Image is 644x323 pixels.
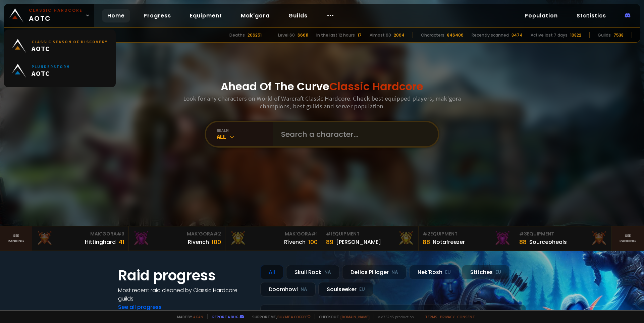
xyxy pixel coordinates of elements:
[118,303,162,311] a: See all progress
[421,32,444,38] div: Characters
[340,314,370,319] a: [DOMAIN_NAME]
[248,314,311,319] span: Support me,
[326,237,333,247] div: 89
[512,32,523,38] div: 3474
[519,237,527,247] div: 88
[445,269,451,276] small: EU
[519,230,607,237] div: Equipment
[342,265,407,279] div: Defias Pillager
[433,238,465,246] div: Notafreezer
[117,230,124,237] span: # 3
[180,95,464,110] h3: Look for any characters on World of Warcraft Classic Hardcore. Check best equipped players, mak'g...
[8,34,112,58] a: Classic Season of DiscoveryAOTC
[278,32,295,38] div: Level 60
[308,237,318,247] div: 100
[184,9,227,22] a: Equipment
[409,265,459,279] div: Nek'Rosh
[326,230,332,237] span: # 1
[212,237,221,247] div: 100
[133,230,221,237] div: Mak'Gora
[515,226,612,251] a: #3Equipment88Sourceoheals
[212,314,238,319] a: Report a bug
[336,238,381,246] div: [PERSON_NAME]
[472,32,509,38] div: Recently scanned
[260,305,526,322] a: a month agozgpetri on godDefias Pillager8 /90
[529,238,567,246] div: Sourceoheals
[570,32,581,38] div: 10822
[391,269,398,276] small: NA
[102,9,130,22] a: Home
[447,32,464,38] div: 846406
[531,32,568,38] div: Active last 7 days
[229,230,318,237] div: Mak'Gora
[358,32,362,38] div: 17
[118,286,252,303] h4: Most recent raid cleaned by Classic Hardcore guilds
[374,314,414,319] span: v. d752d5 - production
[217,133,273,141] div: All
[217,128,273,133] div: realm
[32,69,70,77] span: AOTC
[221,78,423,95] h1: Ahead Of The Curve
[423,237,430,247] div: 88
[457,314,475,319] a: Consent
[260,265,283,279] div: All
[519,230,527,237] span: # 3
[423,230,430,237] span: # 2
[32,226,129,251] a: Mak'Gora#3Hittinghard41
[193,314,203,319] a: a fan
[322,226,419,251] a: #1Equipment89[PERSON_NAME]
[129,226,225,251] a: Mak'Gora#2Rivench100
[8,58,112,83] a: PlunderstormAOTC
[440,314,454,319] a: Privacy
[213,230,221,237] span: # 2
[329,79,423,94] span: Classic Hardcore
[235,9,275,22] a: Mak'gora
[283,9,313,22] a: Guilds
[260,282,316,297] div: Doomhowl
[324,269,331,276] small: NA
[32,39,108,44] small: Classic Season of Discovery
[118,237,124,247] div: 41
[423,230,511,237] div: Equipment
[612,226,644,251] a: Seeranking
[359,286,365,293] small: EU
[286,265,339,279] div: Skull Rock
[188,238,209,246] div: Rivench
[425,314,437,319] a: Terms
[326,230,414,237] div: Equipment
[419,226,515,251] a: #2Equipment88Notafreezer
[277,122,430,146] input: Search a character...
[173,314,203,319] span: Made by
[613,32,624,38] div: 7538
[495,269,501,276] small: EU
[229,32,245,38] div: Deaths
[29,7,83,13] small: Classic Hardcore
[85,238,116,246] div: Hittinghard
[248,32,262,38] div: 206251
[598,32,611,38] div: Guilds
[519,9,563,22] a: Population
[225,226,322,251] a: Mak'Gora#1Rîvench100
[4,4,94,27] a: Classic HardcoreAOTC
[370,32,391,38] div: Almost 60
[462,265,509,279] div: Stitches
[284,238,306,246] div: Rîvench
[118,265,252,286] h1: Raid progress
[36,230,124,237] div: Mak'Gora
[316,32,355,38] div: In the last 12 hours
[32,64,70,69] small: Plunderstorm
[298,32,308,38] div: 66611
[394,32,405,38] div: 2064
[138,9,176,22] a: Progress
[301,286,307,293] small: NA
[32,44,108,53] span: AOTC
[318,282,373,297] div: Soulseeker
[315,314,370,319] span: Checkout
[277,314,311,319] a: Buy me a coffee
[571,9,611,22] a: Statistics
[311,230,318,237] span: # 1
[29,7,83,23] span: AOTC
